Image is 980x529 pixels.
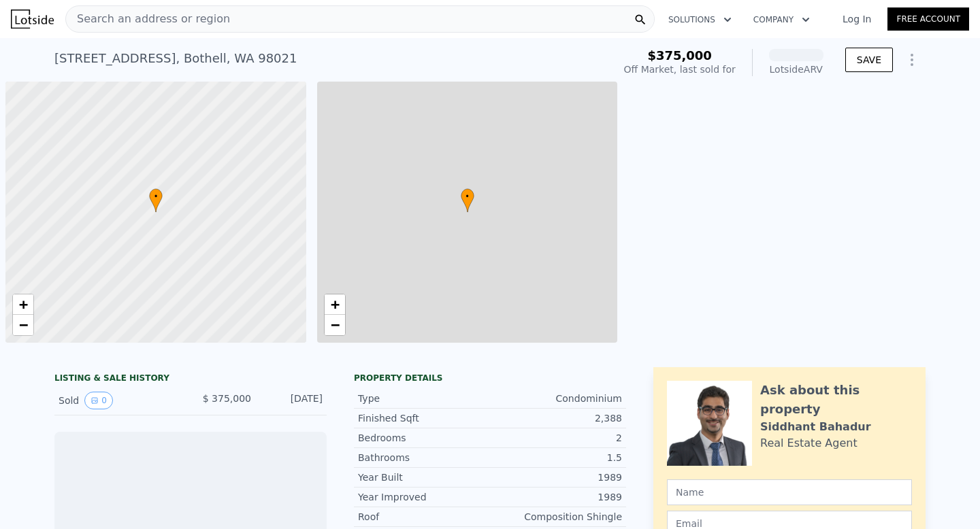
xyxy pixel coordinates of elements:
span: $375,000 [647,48,712,63]
div: 2 [490,431,622,445]
div: Condominium [490,392,622,405]
div: • [461,188,474,212]
span: − [19,316,28,333]
div: Property details [354,373,626,383]
div: Composition Shingle [490,510,622,524]
a: Zoom out [325,315,345,335]
button: Solutions [657,7,742,32]
button: View historical data [84,392,113,409]
div: • [149,188,163,212]
span: • [461,190,474,203]
span: • [149,190,163,203]
span: Search an address or region [66,11,230,27]
span: $ 375,000 [203,393,251,404]
a: Log In [826,12,887,26]
img: Lotside [11,10,54,29]
div: Lotside ARV [769,63,823,76]
div: 1.5 [490,451,622,464]
div: Roof [358,510,490,524]
span: + [330,296,339,313]
div: Bedrooms [358,431,490,445]
div: [DATE] [262,392,323,409]
a: Zoom in [13,294,33,315]
button: Company [742,7,821,32]
div: Year Improved [358,490,490,504]
div: Real Estate Agent [760,435,857,451]
a: Zoom in [325,294,345,315]
div: Ask about this property [760,381,912,419]
a: Free Account [887,7,969,31]
div: Finished Sqft [358,411,490,425]
div: Siddhant Bahadur [760,419,871,435]
div: LISTING & SALE HISTORY [54,373,327,386]
div: 1989 [490,490,622,504]
a: Zoom out [13,315,33,335]
div: Off Market, last sold for [624,63,736,76]
span: − [330,316,339,333]
div: Sold [59,392,180,409]
div: 2,388 [490,411,622,425]
div: Year Built [358,471,490,484]
button: Show Options [898,46,926,73]
button: SAVE [845,48,893,72]
div: Bathrooms [358,451,490,464]
input: Name [667,479,912,505]
div: Type [358,392,490,405]
div: 1989 [490,471,622,484]
div: [STREET_ADDRESS] , Bothell , WA 98021 [54,49,297,68]
span: + [19,296,28,313]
